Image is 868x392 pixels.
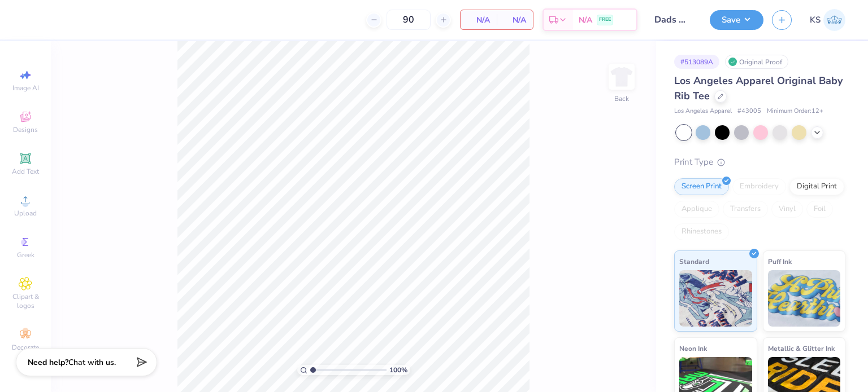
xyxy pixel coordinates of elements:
div: Back [614,94,629,104]
span: Minimum Order: 12 + [767,107,823,116]
div: Original Proof [725,55,788,69]
img: Back [610,65,633,88]
span: Decorate [12,343,39,352]
span: FREE [599,16,611,24]
div: Transfers [723,201,768,218]
span: Designs [13,125,38,134]
span: Chat with us. [68,357,116,368]
span: Image AI [12,83,39,93]
div: Rhinestones [674,223,729,240]
span: Neon Ink [679,342,707,354]
div: Foil [806,201,833,218]
span: Upload [14,209,37,218]
strong: Need help? [28,357,68,368]
div: Vinyl [771,201,803,218]
span: Los Angeles Apparel [674,107,732,116]
img: Karun Salgotra [823,9,845,31]
span: N/A [504,14,526,26]
input: – – [387,10,431,30]
span: Standard [679,256,709,267]
span: Los Angeles Apparel Original Baby Rib Tee [674,74,843,103]
span: Greek [17,250,34,259]
div: Embroidery [732,178,786,195]
div: Applique [674,201,719,218]
img: Standard [679,270,752,327]
span: # 43005 [737,107,761,116]
span: N/A [467,14,490,26]
div: Digital Print [789,178,844,195]
img: Puff Ink [768,270,841,327]
span: Clipart & logos [6,292,45,310]
span: N/A [579,14,592,26]
div: Print Type [674,156,845,169]
div: Screen Print [674,178,729,195]
span: 100 % [389,365,407,375]
a: KS [810,9,845,31]
span: Puff Ink [768,256,792,267]
div: # 513089A [674,55,719,69]
span: KS [810,14,821,27]
span: Add Text [12,167,39,176]
button: Save [710,10,763,30]
input: Untitled Design [646,8,701,31]
span: Metallic & Glitter Ink [768,342,835,354]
